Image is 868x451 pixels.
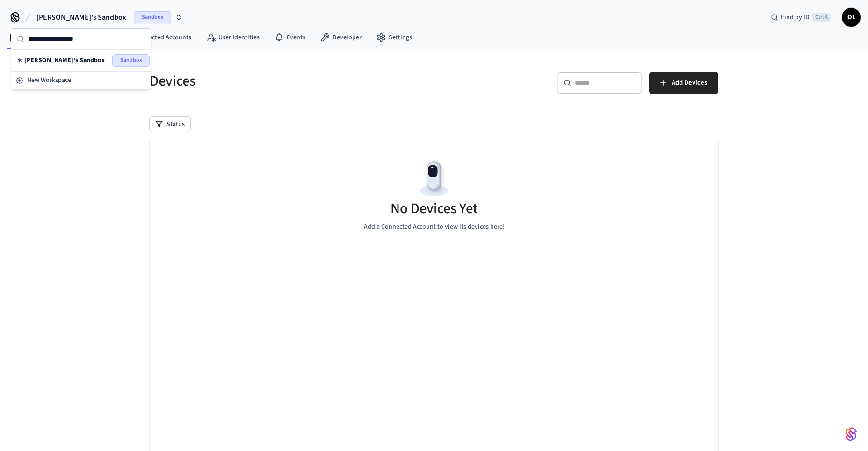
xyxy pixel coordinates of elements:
[842,8,861,27] button: OL
[413,158,455,200] img: Devices Empty State
[12,73,150,88] button: New Workspace
[391,199,478,218] h5: No Devices Yet
[114,29,199,46] a: Connected Accounts
[369,29,420,46] a: Settings
[2,29,51,46] a: Devices
[199,29,267,46] a: User Identities
[672,77,707,89] span: Add Devices
[763,9,838,26] div: Find by IDCtrl K
[150,117,190,132] button: Status
[112,54,150,67] span: Sandbox
[27,75,71,85] span: New Workspace
[11,50,151,71] div: Suggestions
[781,13,810,22] span: Find by ID
[843,9,860,26] span: OL
[36,12,126,23] span: [PERSON_NAME]'s Sandbox
[313,29,369,46] a: Developer
[812,13,831,22] span: Ctrl K
[267,29,313,46] a: Events
[364,222,505,232] p: Add a Connected Account to view its devices here!
[846,427,857,442] img: SeamLogoGradient.69752ec5.svg
[134,11,171,23] span: Sandbox
[649,72,718,94] button: Add Devices
[150,72,428,91] h5: Devices
[24,56,105,65] span: [PERSON_NAME]'s Sandbox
